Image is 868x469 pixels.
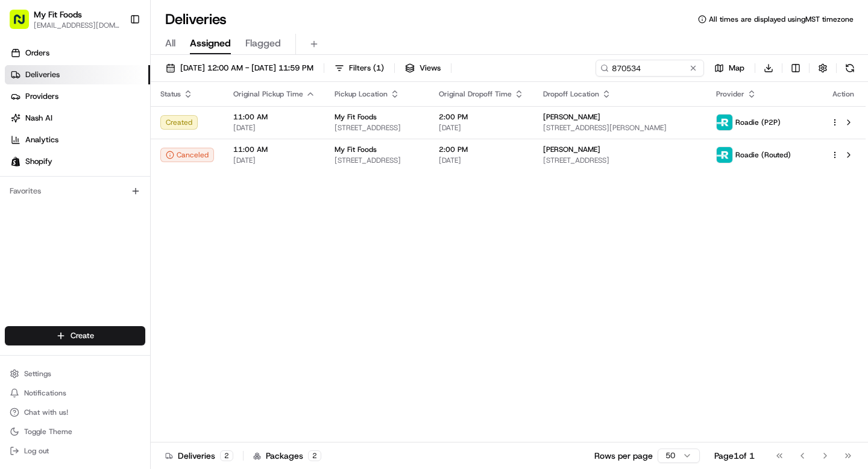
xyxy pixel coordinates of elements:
button: Settings [5,365,145,382]
button: Chat with us! [5,404,145,421]
span: [DATE] [439,156,524,165]
a: Orders [5,43,150,63]
span: [DATE] [233,156,315,165]
button: Views [400,60,446,77]
span: Nash AI [25,113,52,124]
a: Deliveries [5,65,150,84]
div: 2 [220,450,233,461]
button: Notifications [5,385,145,401]
span: Assigned [190,36,231,51]
a: Shopify [5,152,150,171]
a: Nash AI [5,109,150,128]
button: Log out [5,442,145,459]
span: [DATE] [439,123,524,133]
span: Notifications [24,388,66,398]
div: Packages [253,450,321,462]
span: All times are displayed using MST timezone [709,14,854,24]
span: Flagged [245,36,281,51]
span: [STREET_ADDRESS] [335,123,420,133]
p: Rows per page [594,450,653,462]
a: Providers [5,87,150,106]
span: Orders [25,48,49,58]
span: My Fit Foods [335,112,377,122]
span: [DATE] 12:00 AM - [DATE] 11:59 PM [180,63,313,74]
button: Create [5,326,145,345]
img: roadie-logo-v2.jpg [717,147,732,163]
span: [STREET_ADDRESS] [543,156,697,165]
span: [STREET_ADDRESS] [335,156,420,165]
button: Filters(1) [329,60,389,77]
span: Settings [24,369,51,379]
span: Original Pickup Time [233,89,303,99]
span: Roadie (Routed) [735,150,791,160]
span: [STREET_ADDRESS][PERSON_NAME] [543,123,697,133]
button: [DATE] 12:00 AM - [DATE] 11:59 PM [160,60,319,77]
span: Roadie (P2P) [735,118,781,127]
span: 2:00 PM [439,145,524,154]
img: Shopify logo [11,157,20,166]
button: My Fit Foods[EMAIL_ADDRESS][DOMAIN_NAME] [5,5,125,34]
button: [EMAIL_ADDRESS][DOMAIN_NAME] [34,20,120,30]
span: My Fit Foods [335,145,377,154]
span: Log out [24,446,49,456]
span: [PERSON_NAME] [543,145,600,154]
span: Filters [349,63,384,74]
span: Original Dropoff Time [439,89,512,99]
span: [PERSON_NAME] [543,112,600,122]
div: Page 1 of 1 [714,450,755,462]
span: Views [420,63,441,74]
span: Analytics [25,134,58,145]
button: Refresh [841,60,858,77]
span: 11:00 AM [233,112,315,122]
a: Analytics [5,130,150,150]
span: ( 1 ) [373,63,384,74]
span: [DATE] [233,123,315,133]
span: Providers [25,91,58,102]
span: 2:00 PM [439,112,524,122]
span: 11:00 AM [233,145,315,154]
div: 2 [308,450,321,461]
div: Action [831,89,856,99]
span: Dropoff Location [543,89,599,99]
span: Chat with us! [24,408,68,417]
button: Toggle Theme [5,423,145,440]
span: Map [729,63,744,74]
span: All [165,36,175,51]
span: Create [71,330,94,341]
span: Provider [716,89,744,99]
h1: Deliveries [165,10,227,29]
button: Canceled [160,148,214,162]
span: Status [160,89,181,99]
span: Pickup Location [335,89,388,99]
img: roadie-logo-v2.jpg [717,115,732,130]
div: Favorites [5,181,145,201]
div: Deliveries [165,450,233,462]
span: Toggle Theme [24,427,72,436]
input: Type to search [596,60,704,77]
span: Deliveries [25,69,60,80]
button: My Fit Foods [34,8,82,20]
button: Map [709,60,750,77]
span: Shopify [25,156,52,167]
